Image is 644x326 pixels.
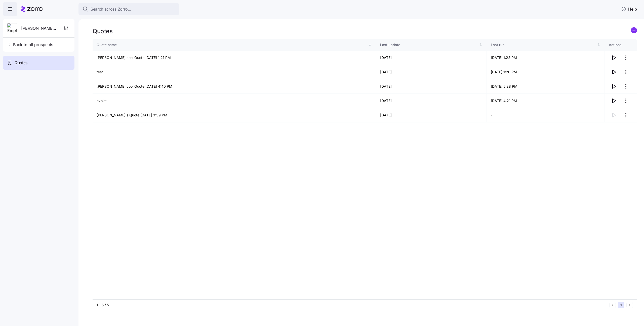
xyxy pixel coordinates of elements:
[7,42,53,48] span: Back to all prospects
[376,65,487,79] td: [DATE]
[21,25,57,31] span: [PERSON_NAME] cool
[487,65,605,79] td: [DATE] 1:20 PM
[609,302,616,308] button: Previous page
[93,51,376,65] td: [PERSON_NAME] cool Quote [DATE] 1:21 PM
[631,27,637,35] a: add icon
[597,43,600,47] div: Not sorted
[93,39,376,51] th: Quote nameNot sorted
[78,3,179,15] button: Search across Zorro...
[380,42,478,48] div: Last update
[626,302,633,308] button: Next page
[368,43,372,47] div: Not sorted
[7,23,17,34] img: Employer logo
[487,108,605,122] td: -
[491,42,596,48] div: Last run
[376,51,487,65] td: [DATE]
[93,108,376,122] td: [PERSON_NAME]'s Quote [DATE] 3:39 PM
[3,56,74,70] a: Quotes
[376,94,487,108] td: [DATE]
[487,94,605,108] td: [DATE] 4:21 PM
[487,39,605,51] th: Last runNot sorted
[487,51,605,65] td: [DATE] 1:22 PM
[15,60,27,66] span: Quotes
[91,6,131,12] span: Search across Zorro...
[97,303,607,308] div: 1 - 5 / 5
[93,94,376,108] td: evolet
[609,42,633,48] div: Actions
[479,43,482,47] div: Not sorted
[376,79,487,94] td: [DATE]
[93,65,376,79] td: test
[376,108,487,122] td: [DATE]
[631,27,637,33] svg: add icon
[617,4,641,14] button: Help
[621,6,637,12] span: Help
[93,79,376,94] td: [PERSON_NAME] cool Quote [DATE] 4:40 PM
[97,42,367,48] div: Quote name
[5,40,55,50] button: Back to all prospects
[618,302,624,308] button: 1
[487,79,605,94] td: [DATE] 5:28 PM
[376,39,487,51] th: Last updateNot sorted
[93,27,112,35] h1: Quotes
